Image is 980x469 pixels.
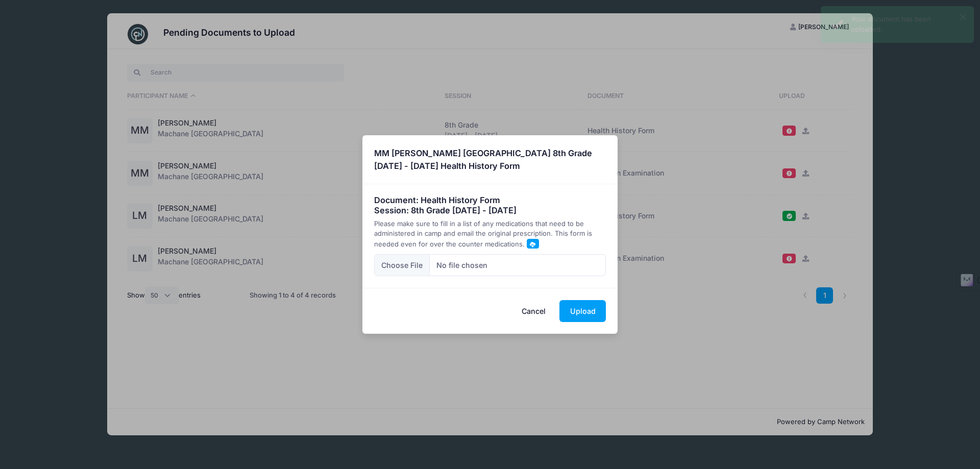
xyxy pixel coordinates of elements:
[960,14,966,20] button: ×
[374,195,606,215] h4: Document: Health History Form Session: 8th Grade [DATE] - [DATE]
[511,300,556,322] button: Cancel
[851,14,966,34] div: Your document has been uploaded.
[374,148,592,170] strong: MM [PERSON_NAME] [GEOGRAPHIC_DATA] 8th Grade [DATE] - [DATE] Health History Form
[559,300,606,322] button: Upload
[374,219,592,248] span: Please make sure to fill in a list of any medications that need to be administered in camp and em...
